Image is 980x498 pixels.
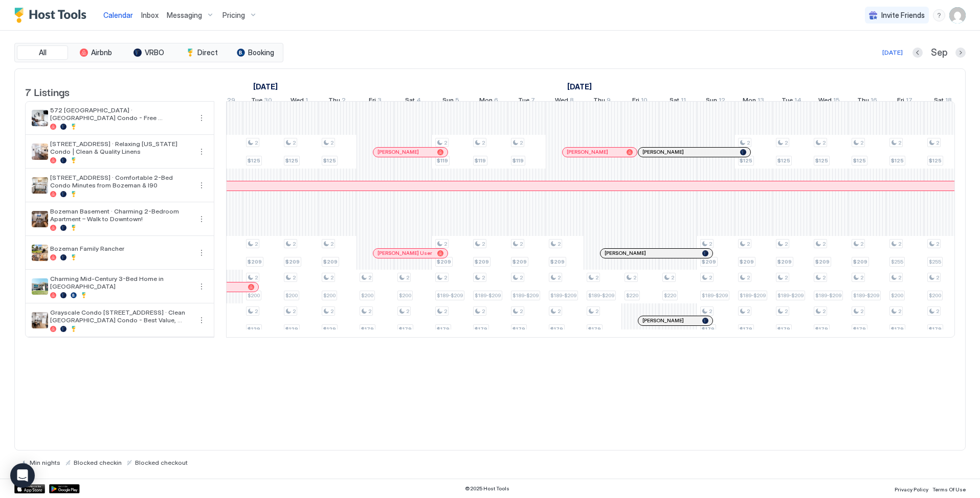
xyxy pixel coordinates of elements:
a: Privacy Policy [895,483,928,494]
span: Sat [405,96,415,107]
span: $125 [929,157,942,164]
span: 2 [406,308,409,315]
span: 2 [520,274,523,281]
span: 2 [709,308,712,315]
span: $179 [815,326,828,333]
span: $220 [626,292,638,299]
div: listing image [32,312,48,328]
span: 15 [833,96,840,107]
span: 12 [719,96,725,107]
span: 2 [860,308,863,315]
span: $200 [361,292,373,299]
span: $200 [929,292,941,299]
a: October 18, 2025 [931,94,954,109]
span: 2 [709,274,712,281]
span: $209 [815,258,830,265]
button: More options [195,247,208,259]
span: Sun [442,96,454,107]
div: listing image [32,211,48,227]
a: October 5, 2025 [440,94,462,109]
span: 2 [822,308,826,315]
span: Wed [818,96,832,107]
div: Open Intercom Messenger [10,463,35,488]
span: Wed [555,96,568,107]
button: More options [195,314,208,326]
span: 2 [898,308,901,315]
span: 2 [747,308,750,315]
span: 2 [255,274,258,281]
span: 4 [416,96,421,107]
span: $209 [248,258,262,265]
span: 2 [558,308,561,315]
span: 2 [482,139,485,146]
span: 30 [264,96,272,107]
span: $129 [285,326,298,333]
a: October 15, 2025 [816,94,842,109]
span: 2 [747,139,750,146]
span: [STREET_ADDRESS] · Comfortable 2-Bed Condo Minutes from Bozeman & I90 [50,174,191,189]
span: Tue [518,96,529,107]
div: listing image [32,110,48,126]
span: Pricing [222,11,245,20]
span: $129 [323,326,336,333]
span: 11 [681,96,686,107]
button: Airbnb [70,45,121,60]
span: Direct [197,48,218,57]
span: 2 [785,274,788,281]
a: October 10, 2025 [630,94,650,109]
span: Calendar [103,11,133,19]
span: $179 [361,326,374,333]
span: 2 [860,274,863,281]
a: October 14, 2025 [779,94,804,109]
div: menu [195,179,208,192]
div: listing image [32,144,48,160]
div: menu [195,314,208,326]
span: Charming Mid-Century 3-Bed Home in [GEOGRAPHIC_DATA] [50,275,191,290]
span: 8 [570,96,574,107]
span: Sat [934,96,944,107]
div: [DATE] [882,48,903,57]
span: $209 [323,258,338,265]
span: $200 [248,292,260,299]
span: Fri [897,96,904,107]
span: Bozeman Basement · Charming 2-Bedroom Apartment – Walk to Downtown! [50,207,191,223]
a: October 11, 2025 [667,94,688,109]
span: 2 [444,274,447,281]
span: 2 [520,308,523,315]
span: 16 [871,96,877,107]
span: 2 [558,274,561,281]
a: October 7, 2025 [516,94,538,109]
span: 2 [255,241,258,247]
span: 2 [330,139,333,146]
span: 3 [377,96,382,107]
a: October 16, 2025 [855,94,880,109]
span: 2 [785,139,788,146]
span: 2 [444,308,447,315]
span: $119 [513,157,524,164]
span: $189-$209 [702,292,728,299]
span: Privacy Policy [895,486,928,492]
span: [PERSON_NAME] [605,250,646,256]
span: Tue [251,96,262,107]
span: 2 [482,274,485,281]
span: Invite Friends [881,11,925,20]
span: 1 [305,96,308,107]
span: [PERSON_NAME] [377,149,419,155]
a: October 4, 2025 [403,94,424,109]
span: Min nights [30,459,60,466]
span: 2 [898,274,901,281]
span: $255 [929,258,941,265]
span: $255 [891,258,903,265]
span: $209 [437,258,451,265]
span: Terms Of Use [932,486,966,492]
span: 2 [822,241,826,247]
span: [PERSON_NAME] [642,149,684,155]
div: App Store [14,484,45,493]
span: 2 [671,274,674,281]
button: More options [195,112,208,124]
span: $179 [702,326,715,333]
span: 2 [936,274,939,281]
div: menu [933,9,945,21]
a: Inbox [141,10,159,20]
span: 2 [936,139,939,146]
